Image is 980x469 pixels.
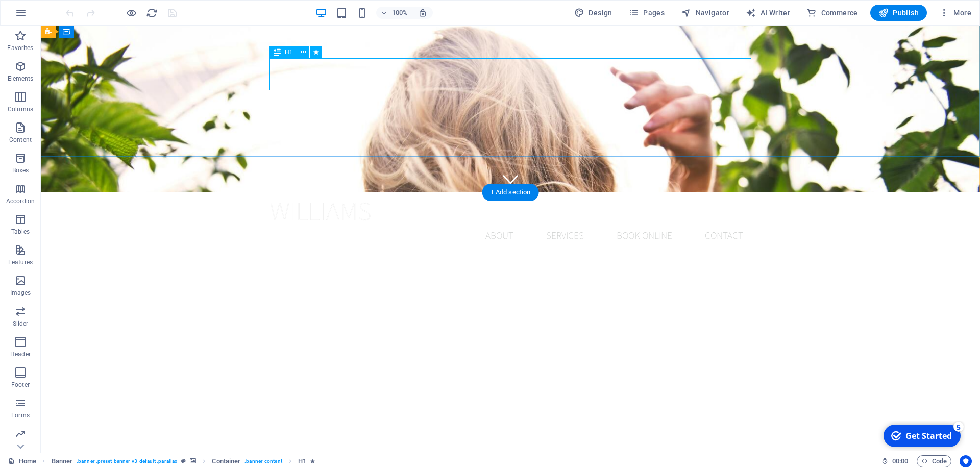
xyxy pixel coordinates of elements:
nav: breadcrumb [52,455,315,467]
span: Code [921,455,947,467]
p: Forms [11,411,30,419]
span: H1 [285,49,292,55]
div: + Add section [482,184,539,201]
span: Navigator [681,8,729,18]
span: Design [574,8,612,18]
button: Commerce [802,5,862,21]
div: Get Started [28,10,74,21]
button: 100% [376,7,412,19]
p: Features [8,258,33,266]
span: Publish [878,8,919,18]
span: Click to select. Double-click to edit [212,455,240,467]
button: Usercentrics [960,455,972,467]
p: Header [10,350,31,358]
p: Content [9,136,32,144]
span: AI Writer [746,8,790,18]
span: : [899,457,901,465]
i: This element is a customizable preset [181,458,186,464]
div: Design (Ctrl+Alt+Y) [570,5,617,21]
p: Images [10,289,31,297]
span: Click to select. Double-click to edit [298,455,306,467]
span: 00 00 [892,455,908,467]
div: Get Started 5 items remaining, 0% complete [6,4,83,27]
div: 5 [76,1,86,11]
span: More [939,8,971,18]
button: Navigator [677,5,733,21]
p: Elements [8,75,34,83]
p: Footer [11,381,30,389]
p: Boxes [12,166,29,175]
button: Publish [870,5,927,21]
p: Favorites [7,44,33,52]
span: . banner .preset-banner-v3-default .parallax [77,455,177,467]
h6: Session time [881,455,909,467]
i: This element contains a background [190,458,196,464]
p: Accordion [6,197,35,205]
button: Design [570,5,617,21]
h6: 100% [391,7,408,19]
button: Code [917,455,951,467]
p: Columns [8,105,33,113]
span: . banner-content [244,455,282,467]
a: Click to cancel selection. Double-click to open Pages [8,455,36,467]
i: Element contains an animation [310,458,315,464]
button: Pages [625,5,669,21]
p: Tables [11,228,30,236]
p: Slider [13,319,29,328]
span: Click to select. Double-click to edit [52,455,73,467]
button: AI Writer [742,5,794,21]
button: reload [145,7,158,19]
span: Commerce [806,8,858,18]
span: Pages [629,8,665,18]
i: On resize automatically adjust zoom level to fit chosen device. [418,8,427,17]
button: More [935,5,975,21]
